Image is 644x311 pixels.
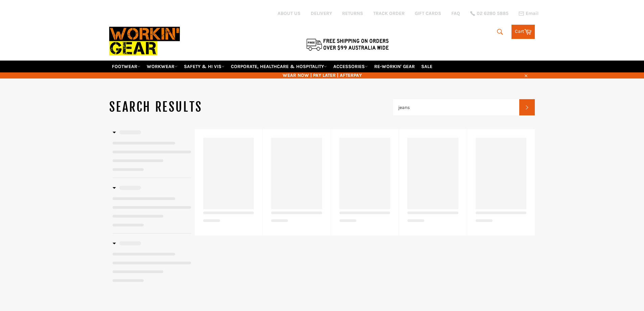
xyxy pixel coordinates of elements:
a: ACCESSORIES [331,61,371,72]
a: GIFT CARDS [415,10,441,17]
a: DELIVERY [311,10,332,17]
a: FOOTWEAR [109,61,143,72]
a: Cart [511,25,535,39]
a: SALE [419,61,435,72]
input: Search [393,99,520,115]
span: 02 6280 5885 [477,11,508,16]
a: SAFETY & HI VIS [181,61,227,72]
a: 02 6280 5885 [470,11,508,16]
a: RETURNS [342,10,363,17]
a: FAQ [451,10,460,17]
a: WORKWEAR [144,61,180,72]
a: CORPORATE, HEALTHCARE & HOSPITALITY [228,61,330,72]
img: Flat $9.95 shipping Australia wide [305,37,390,51]
a: ABOUT US [278,10,301,17]
img: Workin Gear leaders in Workwear, Safety Boots, PPE, Uniforms. Australia's No.1 in Workwear [109,22,180,60]
span: Email [526,11,539,16]
a: TRACK ORDER [373,10,405,17]
a: Email [519,11,539,16]
span: WEAR NOW | PAY LATER | AFTERPAY [109,72,535,79]
a: RE-WORKIN' GEAR [372,61,418,72]
h1: Search results [109,99,393,116]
